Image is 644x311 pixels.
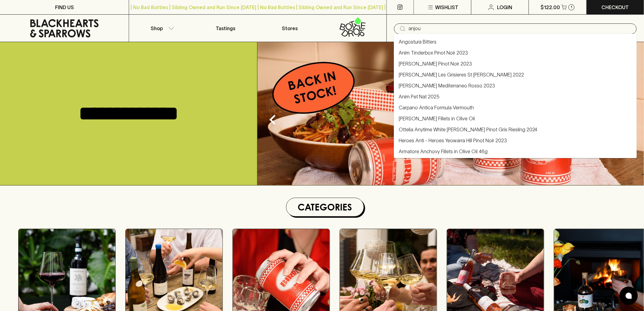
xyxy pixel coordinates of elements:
[151,25,163,32] p: Shop
[129,15,193,42] button: Shop
[194,15,258,42] a: Tastings
[626,293,632,299] img: bubble-icon
[289,200,361,214] h1: Categories
[282,25,298,32] p: Stores
[541,4,560,11] p: $122.00
[258,15,322,42] a: Stores
[435,4,458,11] p: Wishlist
[399,49,468,56] a: Anim Tinderbox Pinot Noir 2023
[399,38,436,45] a: Angostura Bitters
[399,126,537,133] a: Ottelia Anytime White [PERSON_NAME] Pinot Gris Riesling 2024
[399,104,474,111] a: Carpano Antica Formula Vermouth
[399,71,524,78] a: [PERSON_NAME] Les Grisieres St [PERSON_NAME] 2022
[55,4,74,11] p: FIND US
[399,148,488,155] a: Armatore Anchovy Fillets in Olive Oil 46g
[497,4,513,11] p: Login
[399,115,475,122] a: [PERSON_NAME] Fillets in Olive Oil
[399,60,472,67] a: [PERSON_NAME] Pinot Noir 2023
[399,137,507,144] a: Heroes Anti - Heroes Yeowarra Hill Pinot Noir 2023
[261,108,285,132] button: Previous
[399,93,439,100] a: Anim Pet Nat 2025
[409,24,632,34] input: Try "Pinot noir"
[216,25,235,32] p: Tastings
[571,5,572,9] p: 1
[602,4,629,11] p: Checkout
[399,82,495,89] a: [PERSON_NAME] Mediterraneo Rosso 2023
